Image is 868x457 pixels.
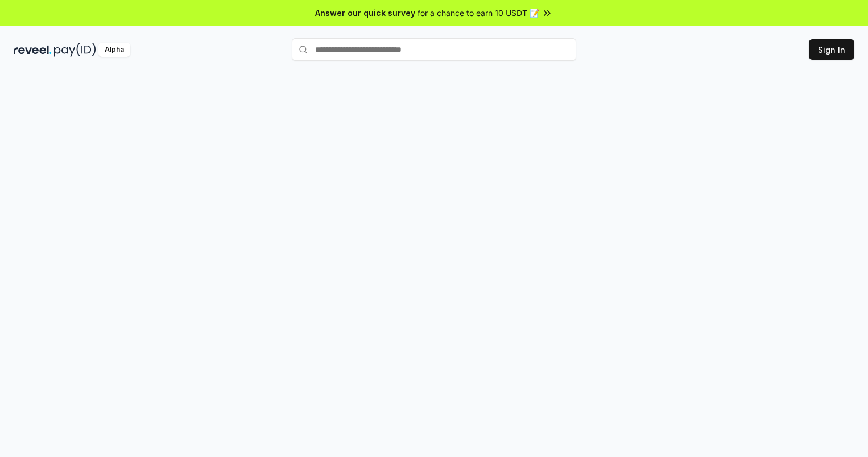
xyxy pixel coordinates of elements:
div: Alpha [98,43,130,57]
button: Sign In [809,39,854,60]
img: pay_id [54,43,96,57]
span: for a chance to earn 10 USDT 📝 [418,7,539,19]
span: Answer our quick survey [315,7,415,19]
img: reveel_dark [14,43,52,57]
